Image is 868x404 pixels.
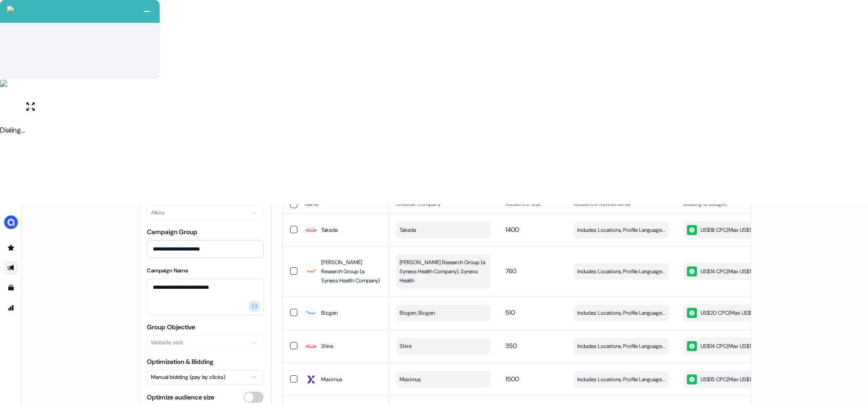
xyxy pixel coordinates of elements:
[400,375,421,384] span: Maximus
[400,342,411,351] span: Shire
[400,258,485,285] span: [PERSON_NAME] Research Group (a Syneos Health Company), Syneos Health
[687,374,766,384] div: US$15 CPC ( Max US$15/day )
[389,195,498,213] th: LinkedIn company
[567,195,676,213] th: Audience Refinements
[676,195,785,213] th: Bidding & Budget
[147,358,213,366] label: Optimization & Bidding
[683,221,778,239] button: US$18 CPC(Max US$18/day)
[321,375,342,384] span: Maximus
[147,393,214,402] span: Optimize audience size
[400,225,416,235] span: Takeda
[574,222,669,238] button: Includes: Locations, Profile Language, Years of Experience, Job Functions, Member Skills / Exclud...
[687,308,770,318] div: US$20 CPC ( Max US$20/day )
[4,240,18,255] a: Go to prospects
[505,308,515,317] span: 510
[683,371,778,388] button: US$15 CPC(Max US$15/day)
[321,308,338,317] span: Biogen
[396,371,491,388] button: Maximus
[577,375,665,384] span: Includes: Locations, Profile Language, Years of Experience, Job Functions, Member Skills / Exclud...
[297,195,389,213] th: Name
[4,261,18,275] a: Go to outbound experience
[577,225,665,235] span: Includes: Locations, Profile Language, Years of Experience, Job Functions, Member Skills / Exclud...
[574,263,669,280] button: Includes: Locations, Profile Language, Years of Experience, Job Functions, Member Skills / Exclud...
[7,6,14,13] img: callcloud-icon-white-35.svg
[683,263,778,280] button: US$14 CPC(Max US$14/day)
[505,225,519,234] span: 1400
[147,228,198,236] label: Campaign Group
[321,258,381,285] span: [PERSON_NAME] Research Group (a Syneos Health Company)
[396,222,491,238] button: Takeda
[244,392,264,403] button: Optimize audience size
[505,267,516,275] span: 760
[683,304,778,322] button: US$20 CPC(Max US$20/day)
[505,342,517,350] span: 350
[687,266,766,276] div: US$14 CPC ( Max US$14/day )
[505,375,519,383] span: 1500
[321,225,338,235] span: Takeda
[396,338,491,354] button: Shire
[147,323,195,331] label: Group Objective
[400,308,435,317] span: Biogen, Biogen
[321,342,333,351] span: Shire
[683,338,778,355] button: US$14 CPC(Max US$14/day)
[4,301,18,315] a: Go to attribution
[498,195,567,213] th: Audience Size
[4,281,18,295] a: Go to templates
[577,267,665,276] span: Includes: Locations, Profile Language, Years of Experience, Job Functions, Member Skills / Exclud...
[147,267,188,274] label: Campaign Name
[574,338,669,354] button: Includes: Locations, Profile Language, Years of Experience, Job Functions / Excludes: Locations, ...
[396,254,491,289] button: [PERSON_NAME] Research Group (a Syneos Health Company), Syneos Health
[574,371,669,388] button: Includes: Locations, Profile Language, Years of Experience, Job Functions, Member Skills / Exclud...
[577,308,665,317] span: Includes: Locations, Profile Language, Years of Experience, Job Functions, Member Skills / Exclud...
[577,342,665,351] span: Includes: Locations, Profile Language, Years of Experience, Job Functions / Excludes: Locations, ...
[687,341,766,351] div: US$14 CPC ( Max US$14/day )
[687,225,766,235] div: US$18 CPC ( Max US$18/day )
[396,305,491,321] button: Biogen, Biogen
[574,305,669,321] button: Includes: Locations, Profile Language, Years of Experience, Job Functions, Member Skills / Exclud...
